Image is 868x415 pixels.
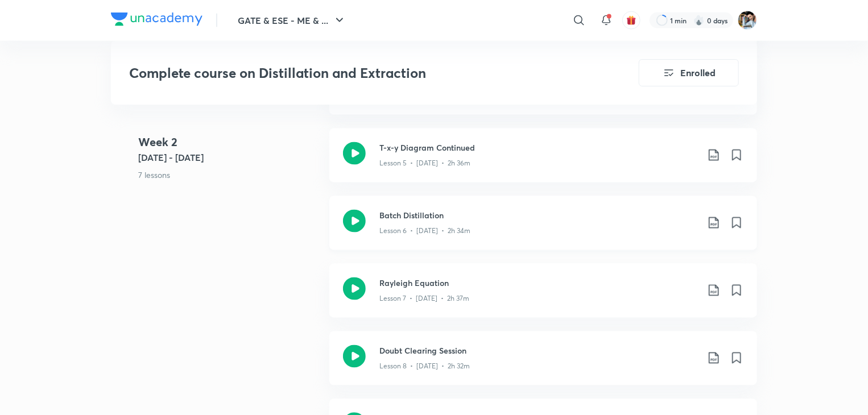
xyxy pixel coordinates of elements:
button: GATE & ESE - ME & ... [231,9,353,32]
a: T-x-y Diagram ContinuedLesson 5 • [DATE] • 2h 36m [329,128,757,196]
img: avatar [626,15,636,26]
h3: T-x-y Diagram Continued [379,142,698,154]
h3: Rayleigh Equation [379,277,698,289]
button: Enrolled [639,59,739,86]
p: Lesson 8 • [DATE] • 2h 32m [379,362,470,372]
h3: Complete course on Distillation and Extraction [129,65,574,81]
h3: Batch Distillation [379,210,698,222]
h5: [DATE] - [DATE] [138,151,320,164]
p: Lesson 5 • [DATE] • 2h 36m [379,159,470,169]
a: Company Logo [111,13,202,29]
button: avatar [622,11,640,30]
img: streak [693,15,705,26]
h4: Week 2 [138,134,320,151]
a: Batch DistillationLesson 6 • [DATE] • 2h 34m [329,196,757,264]
img: Suraj Das [738,11,757,30]
p: Lesson 6 • [DATE] • 2h 34m [379,226,470,236]
h3: Doubt Clearing Session [379,345,698,357]
img: Company Logo [111,13,202,26]
a: Rayleigh EquationLesson 7 • [DATE] • 2h 37m [329,264,757,331]
a: Doubt Clearing SessionLesson 8 • [DATE] • 2h 32m [329,331,757,399]
p: Lesson 7 • [DATE] • 2h 37m [379,294,469,304]
p: 7 lessons [138,169,320,181]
